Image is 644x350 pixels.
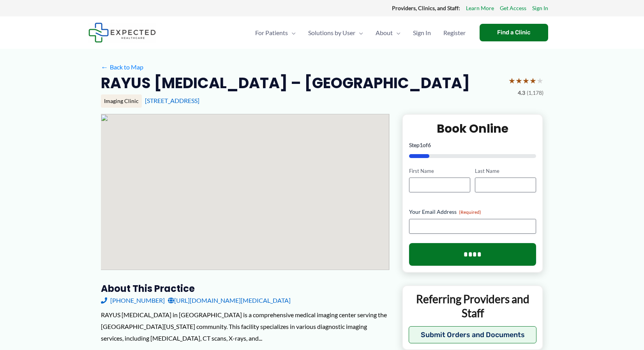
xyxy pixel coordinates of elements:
[249,19,302,46] a: For PatientsMenu Toggle
[101,61,143,73] a: ←Back to Map
[145,97,199,104] a: [STREET_ADDRESS]
[536,73,543,88] span: ★
[515,73,522,88] span: ★
[392,5,460,11] strong: Providers, Clinics, and Staff:
[527,88,543,98] span: (1,178)
[355,19,363,46] span: Menu Toggle
[409,292,537,320] p: Referring Providers and Staff
[409,121,536,136] h2: Book Online
[168,295,291,306] a: [URL][DOMAIN_NAME][MEDICAL_DATA]
[101,282,390,295] h3: About this practice
[466,3,494,13] a: Learn More
[393,19,401,46] span: Menu Toggle
[308,19,355,46] span: Solutions by User
[88,23,156,43] img: Expected Healthcare Logo - side, dark font, small
[369,19,407,46] a: AboutMenu Toggle
[409,167,470,175] label: First Name
[101,94,142,108] div: Imaging Clinic
[407,19,437,46] a: Sign In
[413,19,431,46] span: Sign In
[288,19,296,46] span: Menu Toggle
[532,3,548,13] a: Sign In
[255,19,288,46] span: For Patients
[409,208,536,216] label: Your Email Address
[475,167,536,175] label: Last Name
[101,63,108,71] span: ←
[420,142,423,148] span: 1
[500,3,526,13] a: Get Access
[518,88,525,98] span: 4.3
[529,73,536,88] span: ★
[522,73,529,88] span: ★
[508,73,515,88] span: ★
[101,295,165,306] a: [PHONE_NUMBER]
[249,19,472,46] nav: Primary Site Navigation
[409,142,536,148] p: Step of
[437,19,472,46] a: Register
[101,309,390,344] div: RAYUS [MEDICAL_DATA] in [GEOGRAPHIC_DATA] is a comprehensive medical imaging center serving the [...
[459,209,481,215] span: (Required)
[302,19,369,46] a: Solutions by UserMenu Toggle
[376,19,393,46] span: About
[443,19,466,46] span: Register
[409,326,537,343] button: Submit Orders and Documents
[101,73,470,92] h2: RAYUS [MEDICAL_DATA] – [GEOGRAPHIC_DATA]
[480,24,548,41] a: Find a Clinic
[428,142,431,148] span: 6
